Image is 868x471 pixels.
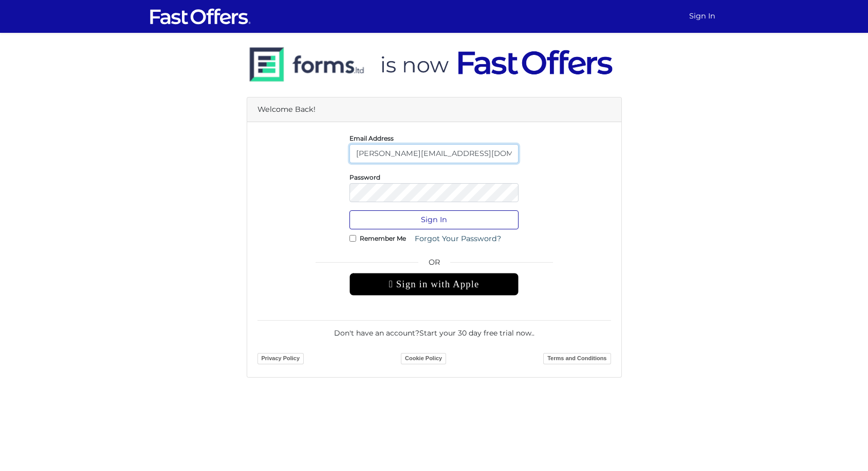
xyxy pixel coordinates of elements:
label: Remember Me [360,237,406,240]
div: Don't have an account? . [257,320,611,339]
label: Email Address [349,137,394,140]
a: Terms and Conditions [543,353,611,364]
span: OR [349,257,519,273]
input: E-Mail [349,144,519,163]
a: Cookie Policy [401,353,446,364]
a: Forgot Your Password? [408,229,508,248]
button: Sign In [349,210,519,229]
div: Welcome Back! [247,97,621,122]
a: Privacy Policy [257,353,304,364]
label: Password [349,176,380,179]
a: Start your 30 day free trial now. [419,328,533,338]
div: Sign in with Apple [349,273,519,296]
a: Sign In [685,6,719,26]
